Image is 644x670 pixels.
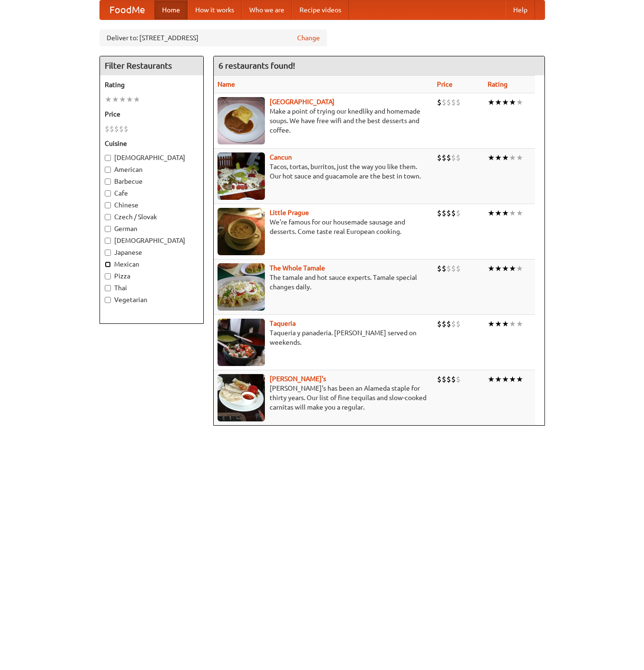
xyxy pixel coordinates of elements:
[109,124,114,134] li: $
[105,212,199,222] label: Czech / Slovak
[105,236,199,245] label: [DEMOGRAPHIC_DATA]
[126,94,133,105] li: ★
[270,98,335,106] a: [GEOGRAPHIC_DATA]
[516,374,523,384] li: ★
[218,319,265,366] img: taqueria.jpg
[105,177,199,186] label: Barbecue
[437,208,442,218] li: $
[105,167,111,173] input: American
[218,328,430,347] p: Taqueria y panaderia. [PERSON_NAME] served on weekends.
[451,97,456,107] li: $
[218,107,430,135] p: Make a point of trying our knedlíky and homemade soups. We have free wifi and the best desserts a...
[105,200,199,210] label: Chinese
[105,188,199,198] label: Cafe
[105,80,199,89] h5: Rating
[495,152,502,163] li: ★
[105,165,199,174] label: American
[495,263,502,274] li: ★
[218,384,430,412] p: [PERSON_NAME]'s has been an Alameda staple for thirty years. Our list of fine tequilas and slow-c...
[105,250,111,256] input: Japanese
[119,94,126,105] li: ★
[488,152,495,163] li: ★
[456,97,461,107] li: $
[270,320,296,327] a: Taqueria
[242,0,292,19] a: Who we are
[119,124,124,134] li: $
[105,153,199,162] label: [DEMOGRAPHIC_DATA]
[218,273,430,292] p: The tamale and hot sauce experts. Tamale special changes daily.
[218,374,265,421] img: pedros.jpg
[105,297,111,303] input: Vegetarian
[516,319,523,329] li: ★
[502,319,509,329] li: ★
[437,263,442,274] li: $
[488,97,495,107] li: ★
[105,224,199,233] label: German
[442,152,446,163] li: $
[506,0,535,19] a: Help
[516,97,523,107] li: ★
[488,374,495,384] li: ★
[446,208,451,218] li: $
[270,375,326,383] a: [PERSON_NAME]'s
[437,319,442,329] li: $
[218,152,265,200] img: cancun.jpg
[451,319,456,329] li: $
[488,263,495,274] li: ★
[516,263,523,274] li: ★
[446,319,451,329] li: $
[442,263,446,274] li: $
[437,97,442,107] li: $
[218,61,295,70] ng-pluralize: 6 restaurants found!
[105,261,111,268] input: Mexican
[270,209,309,216] b: Little Prague
[112,94,119,105] li: ★
[218,162,430,181] p: Tacos, tortas, burritos, just the way you like them. Our hot sauce and guacamole are the best in ...
[218,97,265,144] img: czechpoint.jpg
[451,208,456,218] li: $
[451,263,456,274] li: $
[488,319,495,329] li: ★
[509,263,516,274] li: ★
[105,214,111,220] input: Czech / Slovak
[509,319,516,329] li: ★
[105,226,111,232] input: German
[446,97,451,107] li: $
[100,56,203,75] h4: Filter Restaurants
[502,263,509,274] li: ★
[502,152,509,163] li: ★
[446,263,451,274] li: $
[270,264,325,272] b: The Whole Tamale
[488,208,495,218] li: ★
[105,271,199,281] label: Pizza
[270,153,292,161] b: Cancun
[114,124,119,134] li: $
[451,374,456,384] li: $
[495,97,502,107] li: ★
[495,374,502,384] li: ★
[437,374,442,384] li: $
[437,152,442,163] li: $
[105,155,111,161] input: [DEMOGRAPHIC_DATA]
[446,374,451,384] li: $
[456,208,461,218] li: $
[451,152,456,163] li: $
[218,80,235,88] a: Name
[442,208,446,218] li: $
[502,97,509,107] li: ★
[509,152,516,163] li: ★
[437,80,453,88] a: Price
[488,80,508,88] a: Rating
[105,248,199,257] label: Japanese
[133,94,140,105] li: ★
[502,208,509,218] li: ★
[105,283,199,293] label: Thai
[456,263,461,274] li: $
[105,285,111,291] input: Thai
[100,29,327,46] div: Deliver to: [STREET_ADDRESS]
[446,152,451,163] li: $
[495,208,502,218] li: ★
